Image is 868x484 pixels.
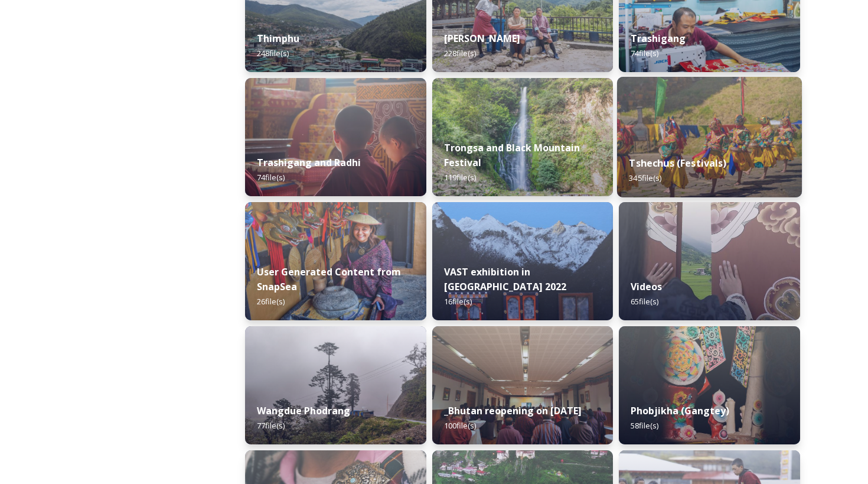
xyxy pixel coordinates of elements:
span: 74 file(s) [631,48,658,59]
span: 26 file(s) [257,296,285,307]
img: 0FDA4458-C9AB-4E2F-82A6-9DC136F7AE71.jpeg [245,202,426,320]
strong: Wangdue Phodrang [257,404,350,417]
span: 100 file(s) [444,420,476,431]
img: Trashigang%2520and%2520Rangjung%2520060723%2520by%2520Amp%2520Sripimanwat-32.jpg [245,78,426,196]
strong: Phobjikha (Gangtey) [631,404,729,417]
strong: VAST exhibition in [GEOGRAPHIC_DATA] 2022 [444,265,566,293]
img: DSC00319.jpg [432,326,614,444]
strong: Thimphu [257,32,299,45]
img: Phobjika%2520by%2520Matt%2520Dutile2.jpg [619,326,800,444]
span: 77 file(s) [257,420,285,431]
span: 16 file(s) [444,296,472,307]
img: 2022-10-01%252018.12.56.jpg [432,78,614,196]
strong: Trashigang [631,32,686,45]
strong: _Bhutan reopening on [DATE] [444,404,582,417]
span: 58 file(s) [631,420,658,431]
img: VAST%2520Bhutan%2520art%2520exhibition%2520in%2520Brussels3.jpg [432,202,614,320]
img: Textile.jpg [619,202,800,320]
strong: User Generated Content from SnapSea [257,265,401,293]
span: 74 file(s) [257,172,285,183]
span: 65 file(s) [631,296,658,307]
span: 228 file(s) [444,48,476,59]
span: 345 file(s) [629,173,662,183]
strong: [PERSON_NAME] [444,32,520,45]
span: 248 file(s) [257,48,289,59]
strong: Trongsa and Black Mountain Festival [444,141,580,169]
img: 2022-10-01%252016.15.46.jpg [245,326,426,444]
img: Dechenphu%2520Festival14.jpg [617,77,802,197]
span: 119 file(s) [444,172,476,183]
strong: Tshechus (Festivals) [629,157,727,170]
strong: Videos [631,280,662,293]
strong: Trashigang and Radhi [257,156,361,169]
